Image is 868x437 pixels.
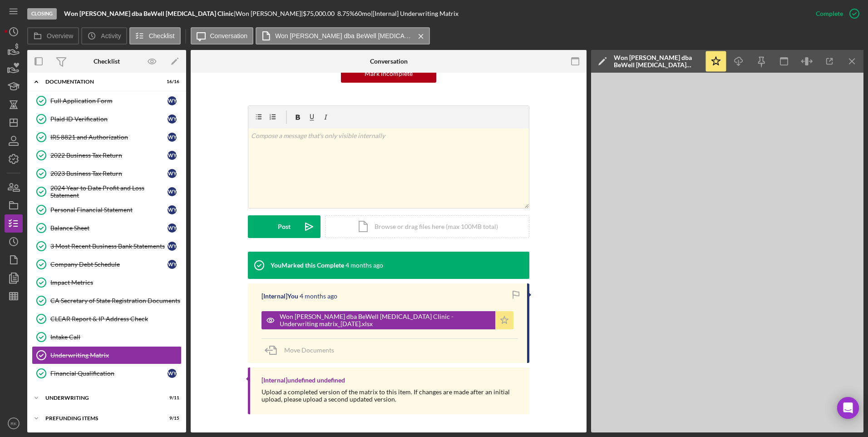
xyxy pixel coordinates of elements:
div: Complete [816,5,843,23]
div: Full Application Form [50,97,168,104]
div: Impact Metrics [50,279,181,286]
div: W Y [168,369,177,378]
div: W Y [168,151,177,160]
div: Underwriting [45,395,157,401]
div: [Internal] undefined undefined [261,377,345,384]
div: Company Debt Schedule [50,261,168,268]
div: 9 / 11 [163,395,179,401]
button: Mark Incomplete [341,65,436,83]
div: Closing [27,8,57,20]
div: W Y [168,96,177,105]
button: Complete [807,5,863,23]
div: W Y [168,260,177,269]
div: W Y [168,187,177,196]
time: 2025-05-01 22:43 [300,293,337,300]
div: W Y [168,223,177,233]
div: Won [PERSON_NAME] dba BeWell [MEDICAL_DATA] Clinic - Underwriting matrix_[DATE].xlsx [614,54,700,69]
label: Overview [47,32,73,40]
button: Move Documents [261,339,343,362]
div: Checklist [94,58,120,65]
a: CLEAR Report & IP Address Check [32,310,182,328]
div: Conversation [370,58,408,65]
div: 60 mo [355,10,371,17]
label: Conversation [210,32,248,40]
a: Intake Call [32,328,182,346]
div: $75,000.00 [303,10,337,17]
span: Move Documents [284,346,334,354]
div: 3 Most Recent Business Bank Statements [50,243,168,250]
label: Activity [101,32,121,40]
div: 2024 Year to Date Profit and Loss Statement [50,184,168,199]
a: Company Debt ScheduleWY [32,255,182,273]
div: Won [PERSON_NAME] | [236,10,303,17]
b: Won [PERSON_NAME] dba BeWell [MEDICAL_DATA] Clinic [64,10,234,17]
div: Mark Incomplete [365,65,413,83]
label: Won [PERSON_NAME] dba BeWell [MEDICAL_DATA] Clinic - Underwriting matrix_[DATE].xlsx [275,32,411,40]
button: Checklist [129,27,181,45]
div: W Y [168,242,177,251]
div: Prefunding Items [45,416,157,421]
div: 9 / 15 [163,416,179,421]
div: Post [278,215,291,238]
a: 2024 Year to Date Profit and Loss StatementWY [32,183,182,201]
a: Balance SheetWY [32,219,182,237]
button: Post [248,215,321,238]
div: CA Secretary of State Registration Documents [50,297,181,304]
div: 2023 Business Tax Return [50,170,168,177]
div: Balance Sheet [50,224,168,232]
a: Full Application FormWY [32,92,182,110]
a: Plaid ID VerificationWY [32,110,182,128]
div: 8.75 % [337,10,355,17]
div: CLEAR Report & IP Address Check [50,315,181,323]
div: Won [PERSON_NAME] dba BeWell [MEDICAL_DATA] Clinic - Underwriting matrix_[DATE].xlsx [280,313,491,328]
button: Overview [27,27,79,45]
div: You Marked this Complete [271,262,344,269]
div: W Y [168,169,177,178]
a: 2023 Business Tax ReturnWY [32,164,182,183]
button: Conversation [191,27,254,45]
div: 2022 Business Tax Return [50,152,168,159]
div: | [Internal] Underwriting Matrix [371,10,459,17]
button: Won [PERSON_NAME] dba BeWell [MEDICAL_DATA] Clinic - Underwriting matrix_[DATE].xlsx [256,27,430,45]
a: 3 Most Recent Business Bank StatementsWY [32,237,182,255]
a: Financial QualificationWY [32,364,182,382]
div: Underwriting Matrix [50,352,181,359]
button: Won [PERSON_NAME] dba BeWell [MEDICAL_DATA] Clinic - Underwriting matrix_[DATE].xlsx [261,311,513,329]
a: IRS 8821 and AuthorizationWY [32,128,182,146]
time: 2025-05-01 22:43 [345,262,383,269]
div: W Y [168,205,177,214]
button: RK [5,414,23,432]
div: [Internal] You [261,293,298,300]
text: RK [10,421,17,426]
button: Activity [81,27,127,45]
a: CA Secretary of State Registration Documents [32,292,182,310]
a: 2022 Business Tax ReturnWY [32,146,182,164]
iframe: Document Preview [591,73,863,432]
a: Impact Metrics [32,273,182,292]
label: Checklist [149,32,175,40]
div: W Y [168,133,177,142]
div: Plaid ID Verification [50,115,168,123]
div: IRS 8821 and Authorization [50,134,168,141]
div: 16 / 16 [163,79,179,84]
div: Personal Financial Statement [50,206,168,214]
div: Documentation [45,79,157,84]
div: Upload a completed version of the matrix to this item. If changes are made after an initial uploa... [261,388,520,403]
div: W Y [168,114,177,124]
a: Underwriting Matrix [32,346,182,364]
div: Intake Call [50,333,181,341]
div: Open Intercom Messenger [837,397,859,419]
a: Personal Financial StatementWY [32,201,182,219]
div: Financial Qualification [50,370,168,377]
div: | [64,10,236,17]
